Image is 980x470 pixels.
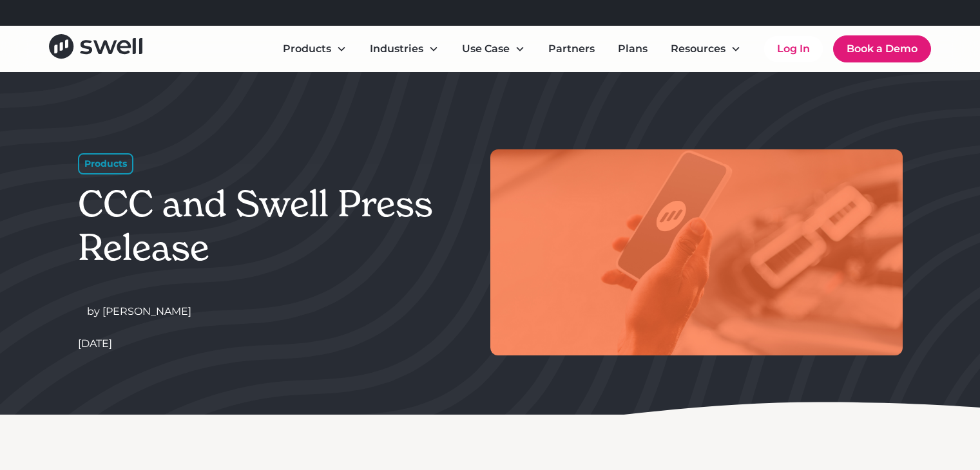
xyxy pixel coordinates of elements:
div: Resources [660,36,751,62]
div: Use Case [462,41,510,57]
div: Industries [370,41,423,57]
div: Resources [671,41,725,57]
a: Book a Demo [833,35,931,62]
div: [PERSON_NAME] [102,304,191,319]
a: Log In [764,36,823,62]
h1: CCC and Swell Press Release [78,182,463,268]
div: Products [273,36,357,62]
div: Industries [360,36,449,62]
div: by [87,304,100,319]
div: [DATE] [78,336,112,352]
a: Partners [538,36,605,62]
a: Plans [608,36,658,62]
div: Products [78,153,133,174]
div: Products [283,41,331,57]
div: Use Case [452,36,535,62]
a: home [49,34,142,63]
